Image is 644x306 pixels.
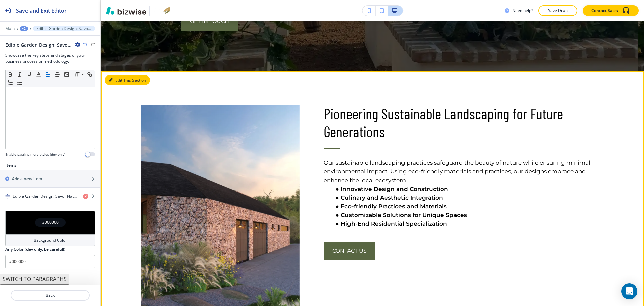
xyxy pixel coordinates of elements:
[105,75,150,85] button: Edit This Section
[5,26,15,31] button: Main
[13,193,77,199] h4: Edible Garden Design: Savor Nature's Rich Bounty
[36,26,92,31] p: Edible Garden Design: Savor Nature's Rich Bounty-1
[5,52,95,64] h3: Showcase the key steps and stages of your business process or methodology.
[12,176,42,182] h2: Add a new item
[42,219,59,225] h4: #000000
[340,220,447,227] strong: High-End Residential Specialization
[152,7,170,15] img: Your Logo
[11,290,90,301] button: Back
[340,186,448,192] strong: Innovative Design and Construction
[621,283,637,299] div: Open Intercom Messenger
[324,242,375,260] button: Contact Us
[547,8,569,14] p: Save Draft
[106,7,146,15] img: Bizwise Logo
[591,8,618,14] p: Contact Sales
[340,194,443,201] strong: Culinary and Aesthetic Integration
[5,211,95,246] button: #000000Background Color
[20,26,28,31] button: +2
[340,203,446,210] strong: Eco-friendly Practices and Materials
[324,158,604,185] p: Our sustainable landscaping practices safeguard the beauty of nature while ensuring minimal envir...
[5,162,16,168] h2: Items
[5,194,10,199] img: Drag
[34,237,67,243] h4: Background Color
[583,5,639,16] button: Contact Sales
[5,246,65,252] h2: Any Color (dev only, be careful!)
[5,152,65,157] h4: Enable pasting more styles (dev only)
[5,41,72,48] h2: Edible Garden Design: Savor Nature's Rich Bounty-1
[16,7,67,15] h2: Save and Exit Editor
[11,292,89,298] p: Back
[190,17,229,25] span: Get In Touch
[324,105,604,140] p: Pioneering Sustainable Landscaping for Future Generations
[512,8,533,14] h3: Need help?
[340,212,467,218] strong: Customizable Solutions for Unique Spaces
[33,26,95,31] button: Edible Garden Design: Savor Nature's Rich Bounty-1
[332,247,367,255] span: Contact Us
[538,5,577,16] button: Save Draft
[181,12,238,31] button: Get In Touch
